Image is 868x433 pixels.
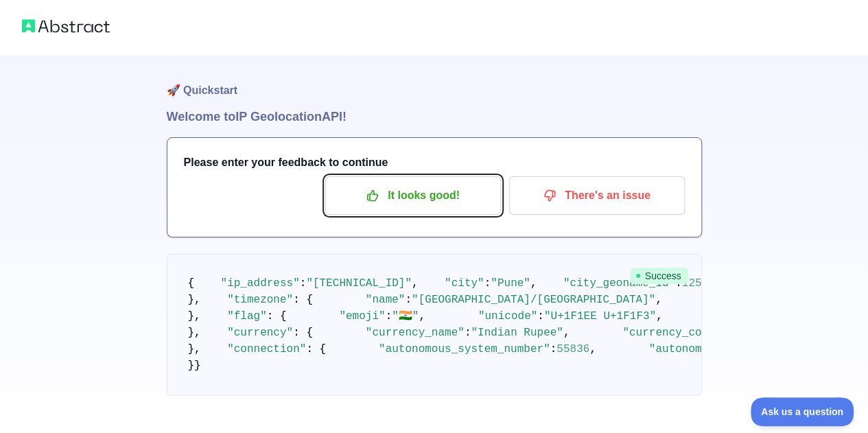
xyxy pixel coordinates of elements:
span: "Indian Rupee" [471,327,563,339]
span: : { [293,294,313,306]
p: It looks good! [336,184,491,207]
span: : { [306,343,326,355]
img: Abstract logo [22,16,110,36]
span: , [563,327,570,339]
span: , [655,294,662,306]
h1: Welcome to IP Geolocation API! [167,107,702,126]
span: "Pune" [491,277,530,290]
span: "currency_code" [622,327,721,339]
span: 55836 [556,343,589,355]
span: "[GEOGRAPHIC_DATA]/[GEOGRAPHIC_DATA]" [412,294,655,306]
span: "U+1F1EE U+1F1F3" [544,310,656,323]
h1: 🚀 Quickstart [167,55,702,107]
span: : [465,327,471,339]
span: "autonomous_system_organization" [649,343,860,355]
span: , [530,277,537,290]
span: "city" [445,277,484,290]
span: : [300,277,307,290]
span: "🇮🇳" [392,310,419,323]
span: , [589,343,596,355]
span: "ip_address" [221,277,300,290]
span: "flag" [227,310,267,323]
span: "unicode" [478,310,537,323]
span: "autonomous_system_number" [379,343,550,355]
h3: Please enter your feedback to continue [184,154,685,171]
button: There's an issue [509,176,685,215]
span: : [550,343,557,355]
p: There's an issue [519,184,675,207]
span: "currency" [227,327,293,339]
span: Success [630,268,688,284]
span: "emoji" [339,310,385,323]
span: "[TECHNICAL_ID]" [306,277,412,290]
span: : { [267,310,287,323]
span: "city_geoname_id" [563,277,675,290]
span: : [537,310,544,323]
button: It looks good! [325,176,501,215]
span: : [386,310,392,323]
span: : [484,277,491,290]
span: , [419,310,425,323]
span: , [656,310,663,323]
span: "currency_name" [366,327,465,339]
span: "timezone" [227,294,293,306]
span: : { [293,327,313,339]
span: "connection" [227,343,306,355]
span: "name" [366,294,406,306]
span: : [405,294,412,306]
span: , [412,277,419,290]
span: { [188,277,195,290]
iframe: Toggle Customer Support [751,397,854,426]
